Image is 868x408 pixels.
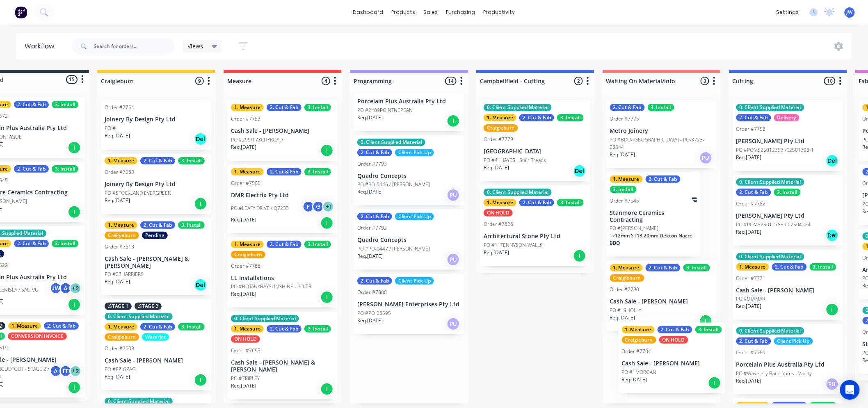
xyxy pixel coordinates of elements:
[480,77,561,85] input: Enter column name…
[322,77,330,85] span: 4
[420,6,442,18] div: sales
[606,77,687,85] input: Enter column name…
[847,9,853,16] span: JW
[15,6,27,18] img: Factory
[349,6,388,18] a: dashboard
[772,6,803,18] div: settings
[66,75,78,84] span: 15
[445,77,457,85] span: 14
[840,380,860,400] div: Open Intercom Messenger
[195,77,204,85] span: 9
[824,77,836,85] span: 10
[574,77,583,85] span: 2
[701,77,709,85] span: 3
[442,6,480,18] div: purchasing
[733,77,813,85] input: Enter column name…
[354,77,434,85] input: Enter column name…
[101,77,182,85] input: Enter column name…
[480,6,519,18] div: productivity
[388,6,420,18] div: products
[94,38,175,55] input: Search for orders...
[188,42,203,50] span: Views
[25,41,58,51] div: Workflow
[227,77,308,85] input: Enter column name…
